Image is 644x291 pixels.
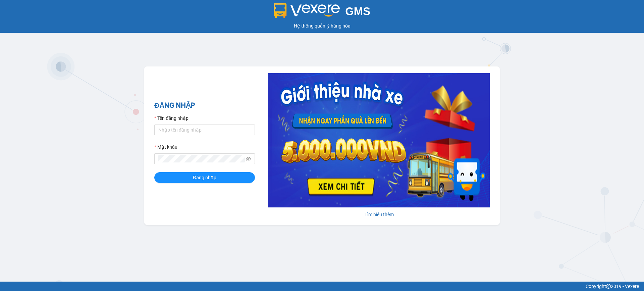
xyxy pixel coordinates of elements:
[268,211,490,218] div: Tìm hiểu thêm
[2,22,642,30] div: Hệ thống quản lý hàng hóa
[274,10,371,15] a: GMS
[246,156,251,161] span: eye-invisible
[345,5,370,17] span: GMS
[154,143,177,151] label: Mật khẩu
[158,155,245,162] input: Mật khẩu
[274,3,340,18] img: logo 2
[154,100,255,111] h2: ĐĂNG NHẬP
[154,125,255,135] input: Tên đăng nhập
[193,174,216,181] span: Đăng nhập
[154,172,255,183] button: Đăng nhập
[5,283,639,290] div: Copyright 2019 - Vexere
[606,284,611,289] span: copyright
[268,73,490,207] img: banner-0
[154,114,189,122] label: Tên đăng nhập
